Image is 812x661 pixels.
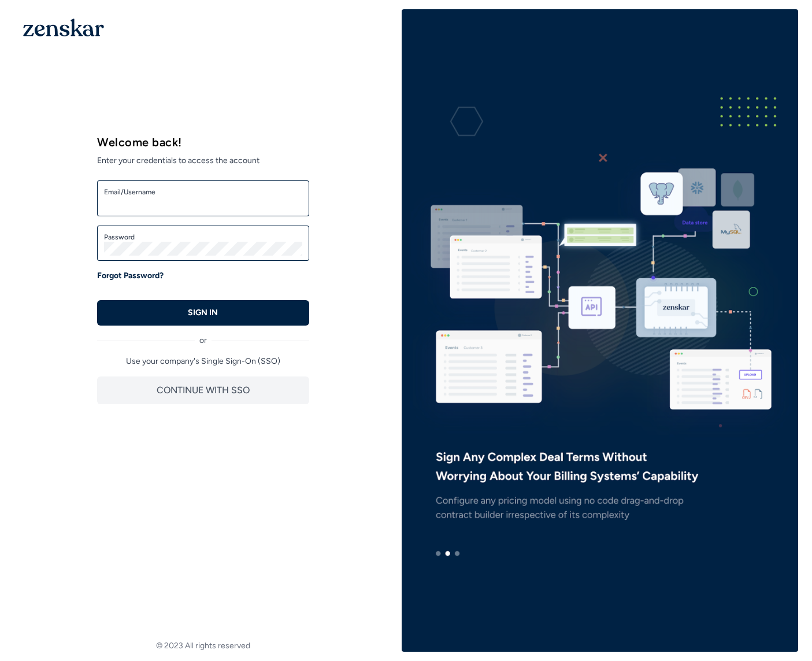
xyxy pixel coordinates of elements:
img: e3ZQAAAMhDCM8y96E9JIIDxLgAABAgQIECBAgAABAgQyAoJA5mpDCRAgQIAAAQIECBAgQIAAAQIECBAgQKAsIAiU37edAAECB... [402,76,799,586]
div: or [97,326,309,346]
p: Enter your credentials to access the account [97,150,309,167]
button: CONTINUE WITH SSO [97,376,309,404]
p: SIGN IN [188,307,218,319]
footer: © 2023 All rights reserved [5,640,402,652]
button: SIGN IN [97,300,309,326]
label: Email/Username [104,187,302,197]
a: Forgot Password? [97,270,164,282]
img: 1OGAJ2xQqyY4LXKgY66KYq0eOWRCkrZdAb3gUhuVAqdWPZE9SRJmCz+oDMSn4zDLXe31Ii730ItAGKgCKgCCgCikA4Av8PJUP... [23,19,104,36]
label: Password [104,232,302,242]
p: Welcome back! [97,134,309,150]
p: Use your company's Single Sign-On (SSO) [97,356,309,367]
